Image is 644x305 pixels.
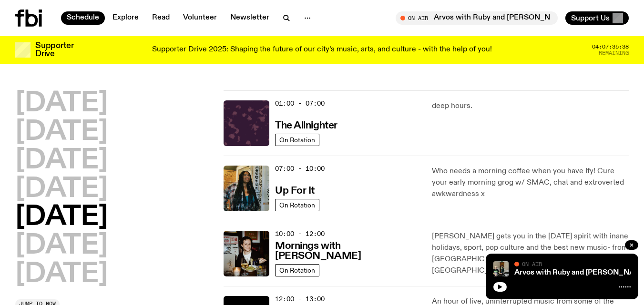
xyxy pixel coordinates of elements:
a: Mornings with [PERSON_NAME] [275,239,420,261]
span: 04:07:35:38 [592,44,629,49]
button: [DATE] [15,148,108,174]
h3: Supporter Drive [35,42,73,58]
p: [PERSON_NAME] gets you in the [DATE] spirit with inane holidays, sport, pop culture and the best ... [432,231,629,276]
img: Ify - a Brown Skin girl with black braided twists, looking up to the side with her tongue stickin... [224,166,269,211]
span: On Rotation [279,266,315,274]
span: 12:00 - 13:00 [275,295,325,304]
button: [DATE] [15,233,108,259]
p: Supporter Drive 2025: Shaping the future of our city’s music, arts, and culture - with the help o... [152,46,492,54]
button: [DATE] [15,90,108,117]
a: Newsletter [225,11,275,25]
span: 07:00 - 10:00 [275,164,325,173]
button: [DATE] [15,119,108,146]
a: On Rotation [275,134,319,146]
img: Ruby wears a Collarbones t shirt and pretends to play the DJ decks, Al sings into a pringles can.... [493,261,509,276]
button: [DATE] [15,204,108,231]
span: On Air [522,261,542,267]
a: On Rotation [275,264,319,276]
h3: Up For It [275,186,315,196]
span: Remaining [599,50,629,56]
span: On Rotation [279,201,315,208]
button: [DATE] [15,176,108,203]
h3: The Allnighter [275,121,337,131]
span: On Rotation [279,136,315,143]
a: Schedule [61,11,105,25]
h3: Mornings with [PERSON_NAME] [275,241,420,261]
span: 10:00 - 12:00 [275,229,325,238]
span: 01:00 - 07:00 [275,99,325,108]
button: [DATE] [15,261,108,288]
button: On AirArvos with Ruby and [PERSON_NAME] [396,11,558,25]
a: Explore [107,11,144,25]
p: Who needs a morning coffee when you have Ify! Cure your early morning grog w/ SMAC, chat and extr... [432,166,629,200]
a: On Rotation [275,199,319,211]
a: Volunteer [177,11,223,25]
a: Up For It [275,184,315,196]
a: The Allnighter [275,119,337,131]
a: Read [146,11,175,25]
span: Support Us [571,14,610,22]
p: deep hours. [432,100,629,112]
button: Support Us [565,11,629,25]
img: Sam blankly stares at the camera, brightly lit by a camera flash wearing a hat collared shirt and... [224,231,269,276]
